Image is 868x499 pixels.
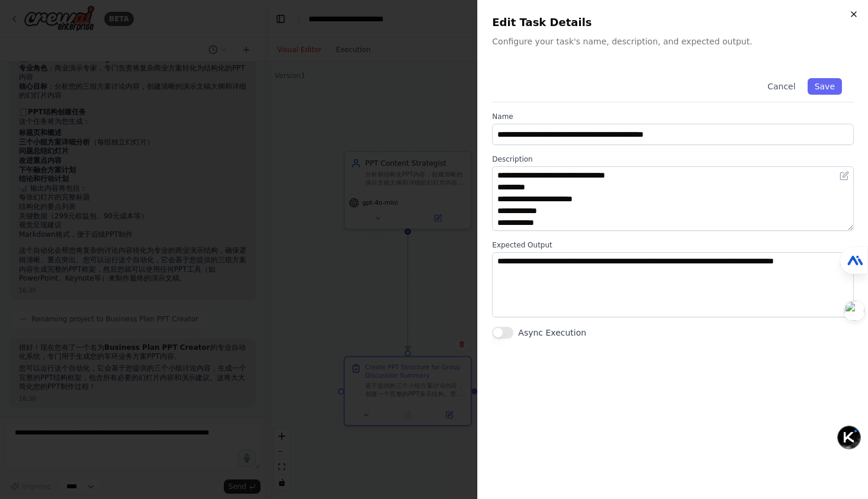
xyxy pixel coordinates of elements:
label: Name [492,112,854,121]
label: Expected Output [492,240,854,250]
button: Open in editor [837,255,851,269]
label: Description [492,154,854,164]
h2: Edit Task Details [492,14,854,31]
label: Async Execution [518,327,586,339]
p: Configure your task's name, description, and expected output. [492,36,854,47]
button: Save [808,78,842,95]
button: Open in editor [837,169,851,183]
button: Cancel [760,78,802,95]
